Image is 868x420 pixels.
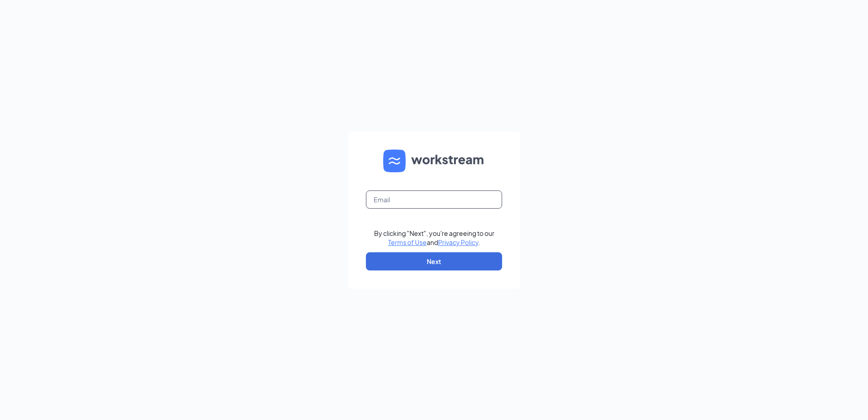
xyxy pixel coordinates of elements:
[366,190,502,209] input: Email
[438,238,478,246] a: Privacy Policy
[374,229,494,247] div: By clicking "Next", you're agreeing to our and .
[388,238,427,246] a: Terms of Use
[383,150,485,172] img: WS logo and Workstream text
[366,252,502,270] button: Next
